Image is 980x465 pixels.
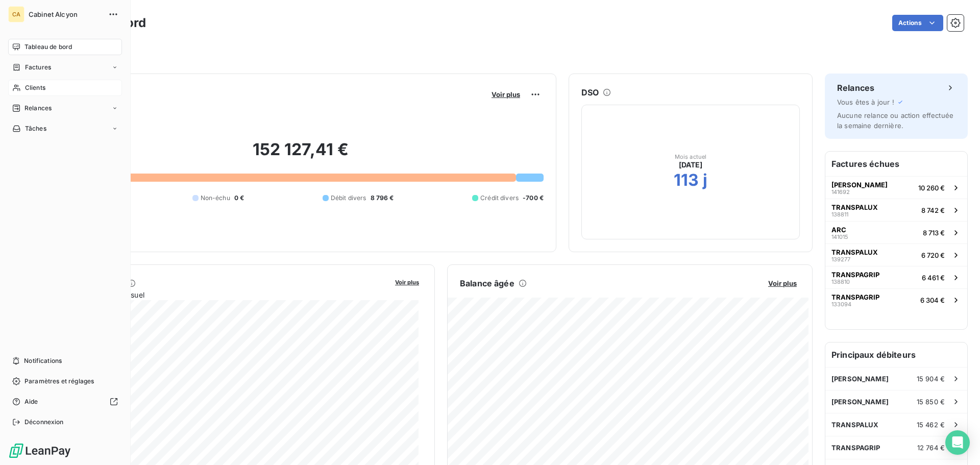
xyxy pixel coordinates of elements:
[24,356,62,365] span: Notifications
[371,193,394,203] span: 8 796 €
[892,15,943,31] button: Actions
[703,170,707,190] h2: j
[831,375,889,383] span: [PERSON_NAME]
[923,229,945,237] span: 8 713 €
[58,139,544,170] h2: 152 127,41 €
[831,398,889,406] span: [PERSON_NAME]
[831,211,848,217] span: 138811
[831,301,851,307] span: 133094
[918,184,945,192] span: 10 260 €
[480,193,519,203] span: Crédit divers
[201,193,230,203] span: Non-échu
[922,274,945,282] span: 6 461 €
[765,279,800,288] button: Voir plus
[917,421,945,429] span: 15 462 €
[831,226,846,234] span: ARC
[29,10,102,18] span: Cabinet Alcyon
[831,279,850,285] span: 138810
[8,394,122,410] a: Aide
[25,83,45,92] span: Clients
[831,444,880,452] span: TRANSPAGRIP
[825,266,967,288] button: TRANSPAGRIP1388106 461 €
[825,288,967,311] button: TRANSPAGRIP1330946 304 €
[825,342,967,367] h6: Principaux débiteurs
[331,193,366,203] span: Débit divers
[58,289,388,300] span: Chiffre d'affaires mensuel
[492,90,520,99] span: Voir plus
[831,189,850,195] span: 141692
[831,421,879,429] span: TRANSPALUX
[25,63,51,72] span: Factures
[831,181,888,189] span: [PERSON_NAME]
[825,199,967,221] button: TRANSPALUX1388118 742 €
[395,279,419,286] span: Voir plus
[945,430,970,455] div: Open Intercom Messenger
[831,256,850,262] span: 139277
[24,42,72,52] span: Tableau de bord
[837,82,874,94] h6: Relances
[917,375,945,383] span: 15 904 €
[921,206,945,214] span: 8 742 €
[917,398,945,406] span: 15 850 €
[825,152,967,176] h6: Factures échues
[768,279,797,287] span: Voir plus
[831,293,879,301] span: TRANSPAGRIP
[24,418,64,427] span: Déconnexion
[488,90,523,99] button: Voir plus
[8,6,24,22] div: CA
[674,170,699,190] h2: 113
[679,160,703,170] span: [DATE]
[831,234,848,240] span: 141015
[825,243,967,266] button: TRANSPALUX1392776 720 €
[8,443,71,459] img: Logo LeanPay
[837,98,894,106] span: Vous êtes à jour !
[917,444,945,452] span: 12 764 €
[24,377,94,386] span: Paramètres et réglages
[392,277,422,286] button: Voir plus
[831,203,878,211] span: TRANSPALUX
[24,104,52,113] span: Relances
[234,193,244,203] span: 0 €
[581,86,599,99] h6: DSO
[460,277,514,289] h6: Balance âgée
[523,193,544,203] span: -700 €
[920,296,945,304] span: 6 304 €
[921,251,945,259] span: 6 720 €
[837,111,953,130] span: Aucune relance ou action effectuée la semaine dernière.
[25,124,46,133] span: Tâches
[825,221,967,243] button: ARC1410158 713 €
[831,248,878,256] span: TRANSPALUX
[24,397,38,406] span: Aide
[825,176,967,199] button: [PERSON_NAME]14169210 260 €
[675,154,707,160] span: Mois actuel
[831,271,879,279] span: TRANSPAGRIP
